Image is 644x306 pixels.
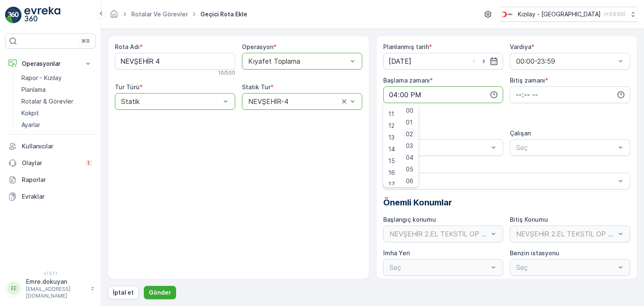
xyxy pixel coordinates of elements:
label: Operasyon [242,43,273,50]
a: Evraklar [5,188,96,205]
label: Başlama zamanı [383,77,430,84]
span: 17 [388,180,395,189]
a: Kullanıcılar [5,138,96,155]
p: Emre.dokuyan [26,277,86,286]
a: Olaylar1 [5,155,96,171]
p: Rapor - Kızılay [21,74,62,82]
p: Rotalar & Görevler [21,97,73,106]
a: Rotalar ve Görevler [131,10,188,18]
label: Çalışan [510,130,531,137]
span: 05 [406,165,413,174]
label: Başlangıç konumu [383,216,436,223]
p: İptal et [113,288,134,297]
input: dd/mm/yyyy [383,53,504,70]
span: 13 [388,133,395,142]
p: Gönder [149,288,171,297]
label: Statik Tur [242,83,270,91]
label: Rota Adı [115,43,140,50]
p: Seç [390,143,489,153]
p: 1 [87,160,91,166]
span: 15 [388,157,395,165]
span: 02 [406,130,413,138]
p: Kokpit [21,109,39,117]
a: Raporlar [5,171,96,188]
a: Kokpit [18,107,96,119]
span: 04 [406,153,413,162]
label: Bitiş zamanı [510,77,545,84]
img: logo [5,7,22,23]
p: Planlama [21,86,46,94]
a: Rapor - Kızılay [18,72,96,84]
p: Olaylar [22,159,80,167]
img: k%C4%B1z%C4%B1lay_D5CCths_t1JZB0k.png [500,10,514,19]
button: EEEmre.dokuyan[EMAIL_ADDRESS][DOMAIN_NAME] [5,277,96,299]
button: İptal et [108,286,139,299]
span: 14 [388,145,395,153]
label: Tur Türü [115,83,140,91]
p: Önemli Konumlar [383,196,631,209]
p: Raporlar [22,176,92,184]
p: ( +03:00 ) [604,11,626,18]
span: 16 [388,169,395,177]
a: Rotalar & Görevler [18,96,96,107]
span: v 1.51.1 [5,271,96,276]
img: logo_light-DOdMpM7g.png [24,7,60,23]
label: İmha Yeri [383,249,410,257]
button: Kızılay - [GEOGRAPHIC_DATA](+03:00) [500,7,637,22]
p: ⌘B [81,38,90,44]
span: 03 [406,142,413,150]
span: 01 [406,118,413,127]
span: Geçici Rota Ekle [199,10,249,18]
label: Vardiya [510,43,531,50]
label: Bitiş Konumu [510,216,548,223]
p: Kızılay - [GEOGRAPHIC_DATA] [518,10,601,18]
button: Operasyonlar [5,55,96,72]
label: Benzin istasyonu [510,249,559,257]
span: 12 [388,122,395,130]
button: Gönder [144,286,176,299]
div: EE [7,282,21,295]
p: Kullanıcılar [22,142,92,150]
p: Seç [390,176,616,186]
p: Seç [516,143,615,153]
label: Planlanmış tarih [383,43,429,50]
a: Ayarlar [18,119,96,131]
p: Evraklar [22,192,92,201]
a: Planlama [18,84,96,96]
p: Operasyonlar [22,60,79,68]
p: Ayarlar [21,121,40,129]
p: 10 / 500 [218,70,235,76]
span: 00 [406,106,413,115]
p: [EMAIL_ADDRESS][DOMAIN_NAME] [26,286,86,299]
span: 11 [388,110,394,118]
ul: Menu [383,103,418,187]
a: Ana Sayfa [109,13,119,20]
span: 06 [406,177,413,185]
